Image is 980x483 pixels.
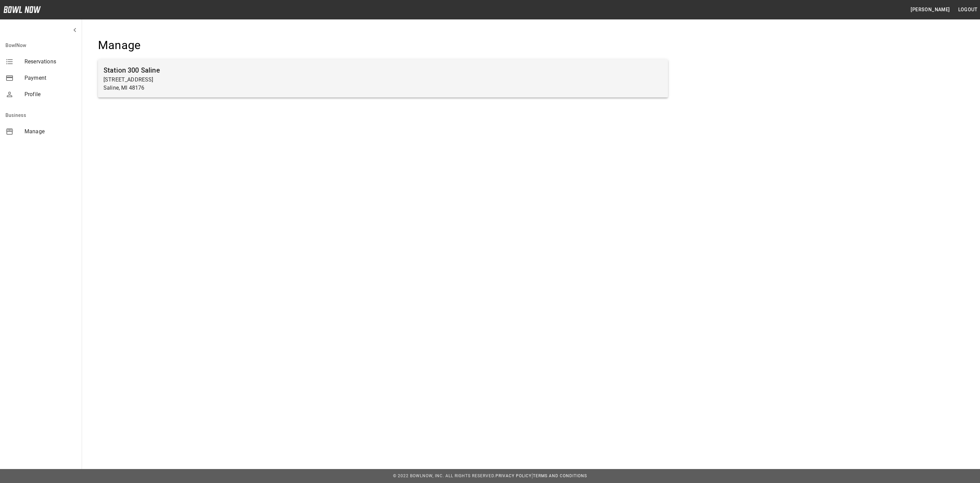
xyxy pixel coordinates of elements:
button: [PERSON_NAME] [908,3,952,16]
h4: Manage [98,38,668,52]
a: Terms and Conditions [533,473,587,478]
span: Profile [24,90,76,99]
span: Manage [24,127,76,136]
img: logo [3,6,41,13]
p: Saline, MI 48176 [103,84,663,92]
span: © 2022 BowlNow, Inc. All Rights Reserved. [393,473,495,478]
span: Payment [24,74,76,82]
span: Reservations [24,58,76,66]
a: Privacy Policy [495,473,532,478]
button: Logout [955,3,980,16]
h6: Station 300 Saline [103,65,663,76]
p: [STREET_ADDRESS] [103,76,663,84]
